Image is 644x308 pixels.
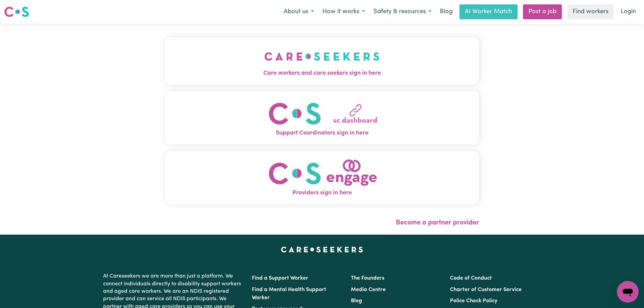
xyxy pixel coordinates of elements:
button: About us [279,5,318,19]
a: Careseekers logo [4,4,29,20]
a: Login [617,4,640,19]
a: Find a Mental Health Support Worker [252,287,326,301]
a: Post a job [523,4,562,19]
a: Become a partner provider [396,219,479,226]
a: Blog [351,298,362,304]
a: Find a Support Worker [252,276,308,281]
button: Safety & resources [369,5,436,19]
img: Careseekers logo [4,6,29,18]
a: Charter of Customer Service [450,287,522,292]
span: Providers sign in here [165,189,479,197]
span: Support Coordinators sign in here [165,129,479,138]
a: Police Check Policy [450,298,497,304]
a: AI Worker Match [459,4,518,19]
button: Care workers and care seekers sign in here [165,37,479,85]
a: Careseekers home page [281,247,363,252]
button: Providers sign in here [165,151,479,204]
a: The Founders [351,276,384,281]
button: Support Coordinators sign in here [165,91,479,144]
a: Code of Conduct [450,276,492,281]
a: Find workers [567,4,614,19]
span: Care workers and care seekers sign in here [165,69,479,78]
button: How it works [318,5,369,19]
iframe: Button to launch messaging window [617,281,639,303]
a: Blog [436,4,457,19]
a: Media Centre [351,287,386,292]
